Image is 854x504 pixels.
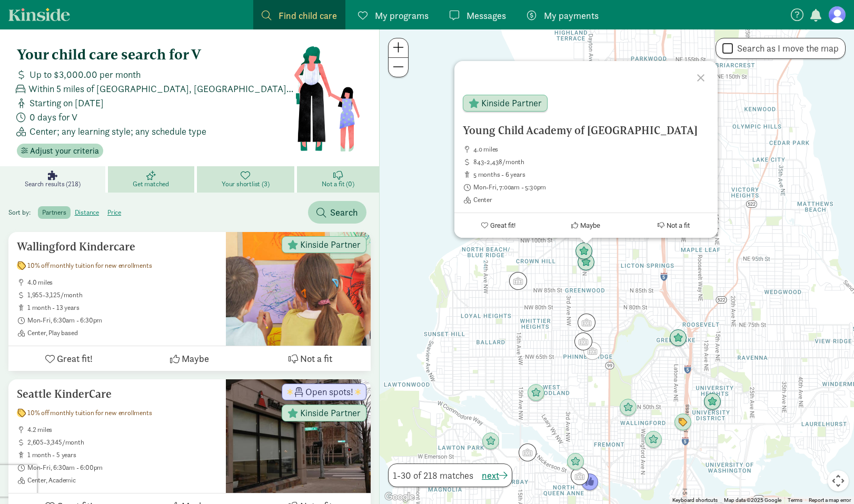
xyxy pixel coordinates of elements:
button: Great fit! [8,346,129,371]
div: Click to see details [519,443,537,461]
span: Up to $3,000.00 per month [29,67,141,82]
label: price [103,206,125,219]
button: Adjust your criteria [17,144,103,158]
span: Sort by: [8,208,36,217]
span: Get matched [133,180,169,188]
span: 4.0 miles [27,278,217,287]
span: 1,955-3,125/month [27,291,217,299]
span: Map data ©2025 Google [724,497,781,503]
h5: Seattle KinderCare [17,388,217,400]
div: Click to see details [571,467,589,485]
span: 1 month - 13 years [27,304,217,312]
button: Not a fit [250,346,371,371]
span: Mon-Fri, 6:30am - 6:30pm [27,316,217,325]
span: Within 5 miles of [GEOGRAPHIC_DATA], [GEOGRAPHIC_DATA] 98199 [28,82,293,96]
span: Kinside Partner [300,408,361,418]
button: Map camera controls [828,470,849,491]
button: Not a fit [630,213,718,238]
span: Great fit! [57,351,93,366]
button: Keyboard shortcuts [672,497,718,504]
label: distance [71,206,103,219]
div: Click to see details [669,329,687,347]
span: Center, Academic [27,476,217,485]
h4: Your child care search for V [17,46,293,63]
button: Great fit! [454,213,542,238]
span: 1-30 of 218 matches [393,468,473,482]
img: Google [382,490,417,504]
span: 0 days for V [29,110,77,124]
div: Click to see details [674,414,692,431]
div: Click to see details [578,314,595,331]
h5: Wallingford Kindercare [17,240,217,253]
a: Your shortlist (3) [197,166,297,193]
span: Find child care [279,8,337,23]
span: Kinside Partner [481,98,542,108]
span: 4.2 miles [27,426,217,434]
span: Your shortlist (3) [222,180,269,188]
span: Search [330,205,358,219]
label: Search as I move the map [733,42,839,55]
span: Not a fit [300,351,332,366]
span: My programs [375,8,429,23]
span: Not a fit [667,221,690,229]
span: Adjust your criteria [30,145,99,157]
span: Maybe [580,221,600,229]
a: Open this area in Google Maps (opens a new window) [382,490,417,504]
button: next [482,468,508,482]
span: My payments [544,8,599,23]
span: Messages [466,8,506,23]
a: Not a fit (0) [297,166,379,193]
span: 10% off monthly tuition for new enrollments [27,409,152,417]
span: 10% off monthly tuition for new enrollments [27,261,152,270]
label: partners [38,206,70,219]
span: Mon-Fri, 6:30am - 6:00pm [27,463,217,472]
span: Center, Play based [27,329,217,337]
span: Open spots! [305,387,353,397]
h5: Young Child Academy of [GEOGRAPHIC_DATA] [463,124,709,137]
div: Click to see details [482,432,500,450]
div: Click to see details [567,453,584,471]
div: Click to see details [575,243,593,260]
div: Click to see details [418,463,436,481]
span: 4.0 miles [473,145,709,154]
span: 2,605-3,345/month [27,438,217,447]
button: Search [308,201,366,224]
div: Click to see details [703,393,721,411]
div: Click to see details [577,254,595,271]
a: Report a map error [809,497,851,503]
button: Maybe [542,213,630,238]
div: Click to see details [644,431,662,449]
span: 1 month - 5 years [27,451,217,459]
span: Search results (218) [25,180,80,188]
span: 843-2,438/month [473,158,709,166]
span: Center; any learning style; any schedule type [29,124,206,138]
div: Click to see details [619,399,637,417]
div: Click to see details [509,272,527,290]
button: Maybe [129,346,250,371]
span: 5 months - 6 years [473,170,709,179]
span: Mon-Fri, 7:00am - 5:30pm [473,183,709,191]
span: Not a fit (0) [322,180,354,188]
span: Starting on [DATE] [29,96,104,110]
span: Maybe [182,351,209,366]
span: Center [473,196,709,204]
a: Kinside [8,8,70,21]
a: Terms (opens in new tab) [788,497,802,503]
div: Click to see details [581,473,599,491]
span: Great fit! [490,221,515,229]
span: Kinside Partner [300,240,361,249]
div: Click to see details [583,342,601,360]
div: Click to see details [574,332,592,350]
div: Click to see details [527,384,545,402]
a: Get matched [108,166,197,193]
